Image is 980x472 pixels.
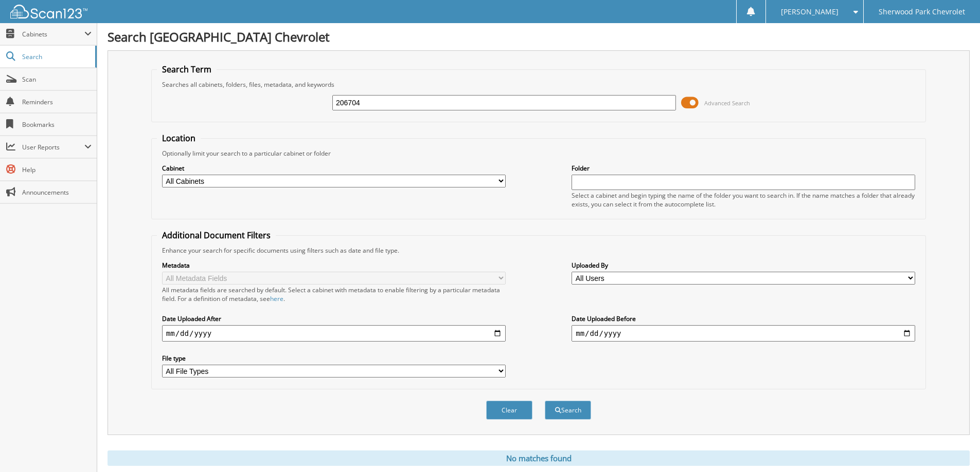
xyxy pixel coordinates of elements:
[22,120,92,129] span: Bookmarks
[572,191,915,209] div: Select a cabinet and begin typing the name of the folder you want to search in. If the name match...
[572,314,915,323] label: Date Uploaded Before
[879,9,965,15] span: Sherwood Park Chevrolet
[162,164,506,173] label: Cabinet
[108,28,970,45] h1: Search [GEOGRAPHIC_DATA] Chevrolet
[22,165,92,174] span: Help
[162,314,506,323] label: Date Uploaded After
[162,325,506,342] input: start
[22,52,90,61] span: Search
[572,164,915,173] label: Folder
[157,246,920,255] div: Enhance your search for specific documents using filters such as date and file type.
[486,401,532,420] button: Clear
[162,354,506,363] label: File type
[22,75,92,84] span: Scan
[10,5,87,18] img: scan123-logo-white.svg
[108,450,970,466] div: No matches found
[162,286,506,303] div: All metadata fields are searched by default. Select a cabinet with metadata to enable filtering b...
[157,149,920,158] div: Optionally limit your search to a particular cabinet or folder
[22,98,92,106] span: Reminders
[704,99,750,107] span: Advanced Search
[270,294,283,303] a: here
[157,133,201,144] legend: Location
[781,9,839,15] span: [PERSON_NAME]
[157,230,276,241] legend: Additional Document Filters
[545,401,591,420] button: Search
[157,80,920,89] div: Searches all cabinets, folders, files, metadata, and keywords
[572,325,915,342] input: end
[572,261,915,270] label: Uploaded By
[157,64,217,75] legend: Search Term
[22,143,84,152] span: User Reports
[22,188,92,197] span: Announcements
[22,30,84,39] span: Cabinets
[162,261,506,270] label: Metadata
